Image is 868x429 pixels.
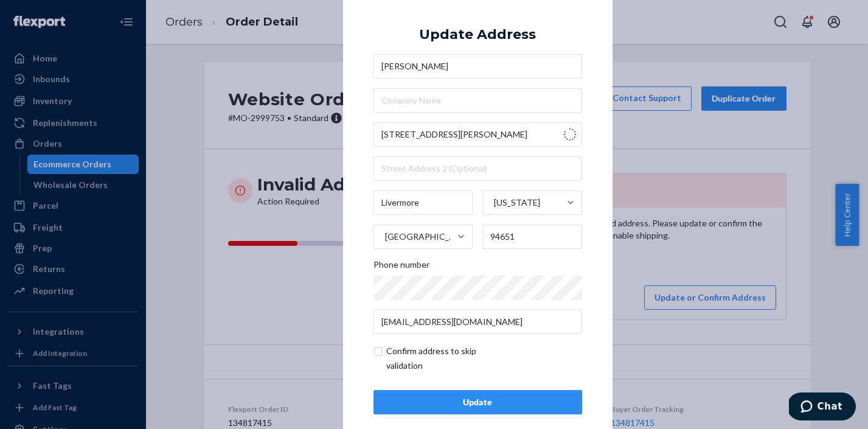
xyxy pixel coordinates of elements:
[419,27,536,41] div: Update Address
[373,310,582,334] input: Email (Only Required for International)
[482,225,582,249] input: ZIP Code
[373,54,582,78] input: First & Last Name
[373,390,582,414] button: Update
[385,231,457,243] div: [GEOGRAPHIC_DATA]
[373,122,582,147] input: Street Address
[494,197,540,209] div: [US_STATE]
[373,88,582,113] input: Company Name
[373,190,473,215] input: City
[373,156,582,181] input: Street Address 2 (Optional)
[493,190,494,215] input: [US_STATE]
[373,259,429,276] span: Phone number
[789,392,856,423] iframe: Opens a widget where you can chat to one of our agents
[384,396,572,408] div: Update
[384,225,385,249] input: [GEOGRAPHIC_DATA]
